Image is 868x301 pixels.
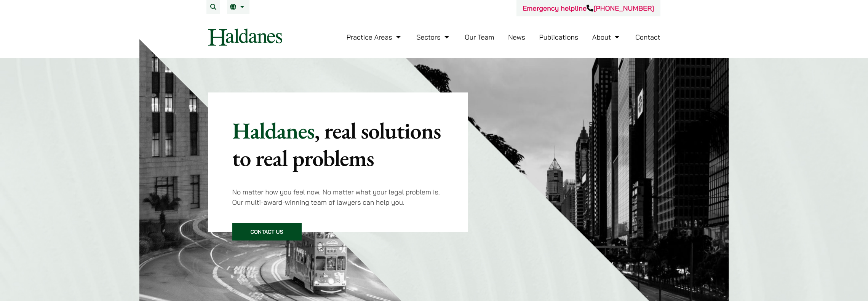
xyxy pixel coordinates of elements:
p: Haldanes [232,117,444,172]
a: Practice Areas [347,33,403,41]
a: Contact Us [232,223,302,240]
a: EN [230,4,246,10]
a: About [592,33,621,41]
p: No matter how you feel now. No matter what your legal problem is. Our multi-award-winning team of... [232,187,444,207]
a: Sectors [416,33,451,41]
mark: , real solutions to real problems [232,116,441,173]
a: Our Team [465,33,494,41]
a: Contact [635,33,660,41]
a: News [508,33,525,41]
img: Logo of Haldanes [208,29,282,46]
a: Emergency helpline[PHONE_NUMBER] [523,4,654,13]
a: Publications [539,33,579,41]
